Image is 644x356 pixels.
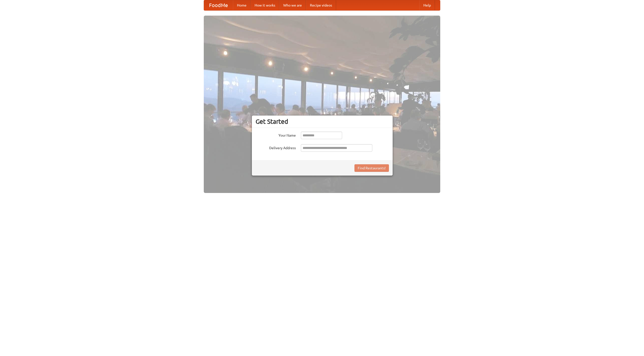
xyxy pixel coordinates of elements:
button: Find Restaurants! [354,164,389,172]
a: How it works [251,0,279,10]
label: Your Name [256,132,296,138]
a: Help [419,0,435,10]
label: Delivery Address [256,144,296,150]
a: FoodMe [204,0,233,10]
a: Home [233,0,251,10]
a: Who we are [279,0,306,10]
a: Recipe videos [306,0,336,10]
h3: Get Started [256,118,389,125]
